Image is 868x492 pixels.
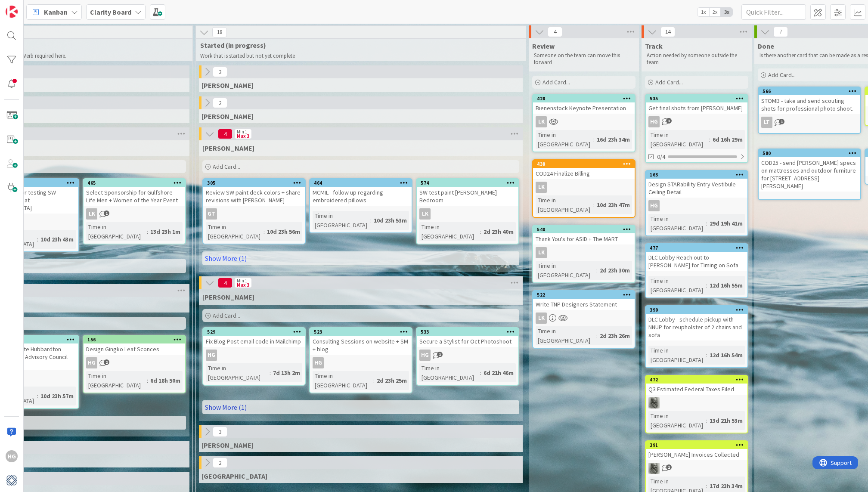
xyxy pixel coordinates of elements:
[207,180,305,186] div: 305
[779,119,784,124] span: 1
[648,397,660,408] img: PA
[533,291,635,299] div: 522
[86,222,147,241] div: Time in [GEOGRAPHIC_DATA]
[38,235,76,244] div: 10d 23h 43m
[707,350,745,360] div: 12d 16h 54m
[532,225,635,283] a: 540Thank You's for ASID + The MARTLKTime in [GEOGRAPHIC_DATA]:2d 23h 30m
[532,94,635,152] a: 428Bienenstock Keynote PresentationLKTime in [GEOGRAPHIC_DATA]:16d 23h 34m
[646,95,747,102] div: 535
[710,135,745,144] div: 6d 16h 29m
[650,172,747,178] div: 163
[645,305,748,368] a: 390DLC Lobby - schedule pickup with NNUP for reupholster of 2 chairs and sofaTime in [GEOGRAPHIC_...
[200,41,515,50] span: Started (in progress)
[758,149,861,200] a: 580COD25 - send [PERSON_NAME] specs on mattresses and outdoor furniture for [STREET_ADDRESS][PERS...
[721,8,732,16] span: 3x
[758,87,861,134] a: 566STOMB - take and send scouting shots for professional photo shoot.LT
[86,208,97,220] div: LK
[533,299,635,310] div: Write TNP Designers Statement
[759,117,860,128] div: LT
[533,95,635,114] div: 428Bienenstock Keynote Presentation
[202,327,306,386] a: 529Fix Blog Post email code in MailchimpHGTime in [GEOGRAPHIC_DATA]:7d 13h 2m
[313,357,324,368] div: HG
[213,312,240,319] span: Add Card...
[417,350,518,361] div: HG
[213,427,227,437] span: 3
[265,227,302,236] div: 10d 23h 56m
[595,135,632,144] div: 16d 23h 34m
[37,235,38,244] span: :
[481,368,516,378] div: 6d 21h 46m
[533,116,635,127] div: LK
[536,326,596,345] div: Time in [GEOGRAPHIC_DATA]
[533,247,635,258] div: LK
[537,292,635,298] div: 522
[270,368,271,378] span: :
[419,222,480,241] div: Time in [GEOGRAPHIC_DATA]
[202,144,254,152] span: Lisa K.
[707,281,745,290] div: 12d 16h 55m
[373,376,375,385] span: :
[537,161,635,167] div: 438
[758,42,774,50] span: Done
[660,27,675,37] span: 14
[648,276,706,295] div: Time in [GEOGRAPHIC_DATA]
[548,27,562,37] span: 4
[593,200,595,210] span: :
[763,88,860,94] div: 566
[83,335,186,393] a: 156Design Gingko Leaf SconcesHGTime in [GEOGRAPHIC_DATA]:6d 18h 50m
[417,187,518,206] div: SW test paint [PERSON_NAME] Bedroom
[646,244,747,252] div: 477
[416,327,519,386] a: 533Secure a Stylist for Oct PhotoshootHGTime in [GEOGRAPHIC_DATA]:6d 21h 46m
[533,160,635,168] div: 438
[310,328,412,336] div: 523
[646,171,747,198] div: 163Design STARability Entry Vestibule Ceiling Detail
[271,368,302,378] div: 7d 13h 2m
[645,375,748,433] a: 472Q3 Estimated Federal Taxes FiledPATime in [GEOGRAPHIC_DATA]:13d 21h 53m
[84,357,185,368] div: HG
[706,350,707,360] span: :
[310,187,412,206] div: MCMIL - follow up regarding embroidered pillows
[532,290,635,349] a: 522Write TNP Designers StatementLKTime in [GEOGRAPHIC_DATA]:2d 23h 26m
[709,8,721,16] span: 2x
[646,441,747,449] div: 391
[646,116,747,127] div: HG
[532,42,555,50] span: Review
[648,346,706,365] div: Time in [GEOGRAPHIC_DATA]
[480,227,481,236] span: :
[759,157,860,192] div: COD25 - send [PERSON_NAME] specs on mattresses and outdoor furniture for [STREET_ADDRESS][PERSON_...
[310,179,412,187] div: 464
[536,261,596,280] div: Time in [GEOGRAPHIC_DATA]
[593,135,595,144] span: :
[533,313,635,324] div: LK
[536,130,593,149] div: Time in [GEOGRAPHIC_DATA]
[84,343,185,355] div: Design Gingko Leaf Sconces
[533,95,635,102] div: 428
[646,200,747,211] div: HG
[706,219,707,228] span: :
[655,78,683,86] span: Add Card...
[741,4,806,20] input: Quick Filter...
[218,278,232,288] span: 4
[650,442,747,448] div: 391
[206,363,270,382] div: Time in [GEOGRAPHIC_DATA]
[213,163,240,170] span: Add Card...
[203,328,305,347] div: 529Fix Blog Post email code in Mailchimp
[534,52,634,66] p: Someone on the team can move this forward
[18,1,39,12] span: Support
[202,293,254,301] span: Hannah
[648,116,660,127] div: HG
[645,170,748,236] a: 163Design STARability Entry Vestibule Ceiling DetailHGTime in [GEOGRAPHIC_DATA]:29d 19h 41m
[646,314,747,340] div: DLC Lobby - schedule pickup with NNUP for reupholster of 2 chairs and sofa
[213,98,227,108] span: 2
[481,227,516,236] div: 2d 23h 40m
[646,384,747,395] div: Q3 Estimated Federal Taxes Filed
[759,87,860,95] div: 566
[596,266,598,275] span: :
[645,42,663,50] span: Track
[648,214,706,233] div: Time in [GEOGRAPHIC_DATA]
[666,118,672,124] span: 1
[201,112,254,121] span: Lisa T.
[417,328,518,347] div: 533Secure a Stylist for Oct Photoshoot
[650,377,747,383] div: 472
[536,182,547,193] div: LK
